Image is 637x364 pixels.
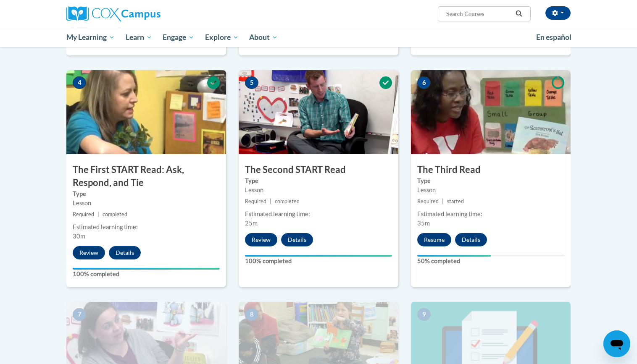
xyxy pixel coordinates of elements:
[417,176,564,186] label: Type
[66,6,161,21] img: Cox Campus
[513,9,525,19] button: Search
[239,70,398,154] img: Course Image
[61,28,120,47] a: My Learning
[545,6,571,20] button: Account Settings
[200,28,244,47] a: Explore
[66,163,226,189] h3: The First START Read: Ask, Respond, and Tie
[447,198,464,204] span: started
[73,270,220,279] label: 100% completed
[73,76,86,89] span: 4
[417,233,451,246] button: Resume
[417,76,431,89] span: 6
[531,29,577,46] a: En español
[245,255,392,257] div: Your progress
[205,32,239,42] span: Explore
[73,189,220,199] label: Type
[245,186,392,195] div: Lesson
[120,28,158,47] a: Learn
[126,32,152,42] span: Learn
[417,257,564,266] label: 50% completed
[275,198,300,204] span: completed
[245,76,258,89] span: 5
[249,32,278,42] span: About
[66,6,226,21] a: Cox Campus
[73,199,220,208] div: Lesson
[54,28,583,47] div: Main menu
[244,28,284,47] a: About
[245,257,392,266] label: 100% completed
[245,220,258,227] span: 25m
[411,70,571,154] img: Course Image
[536,33,571,42] span: En español
[281,233,313,246] button: Details
[103,211,127,217] span: completed
[442,198,444,204] span: |
[417,220,430,227] span: 35m
[270,198,271,204] span: |
[109,246,141,259] button: Details
[417,198,439,204] span: Required
[73,211,94,217] span: Required
[73,233,85,240] span: 30m
[417,186,564,195] div: Lesson
[66,32,115,42] span: My Learning
[97,211,99,217] span: |
[245,233,277,246] button: Review
[73,246,105,259] button: Review
[157,28,200,47] a: Engage
[245,176,392,186] label: Type
[455,233,487,246] button: Details
[73,223,220,232] div: Estimated learning time:
[66,70,226,154] img: Course Image
[245,209,392,219] div: Estimated learning time:
[245,198,266,204] span: Required
[73,308,86,321] span: 7
[417,255,491,257] div: Your progress
[417,308,431,321] span: 9
[411,163,571,176] h3: The Third Read
[245,308,258,321] span: 8
[163,32,194,42] span: Engage
[417,209,564,219] div: Estimated learning time:
[73,268,220,270] div: Your progress
[445,9,513,19] input: Search Courses
[603,330,630,357] iframe: Button to launch messaging window
[239,163,398,176] h3: The Second START Read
